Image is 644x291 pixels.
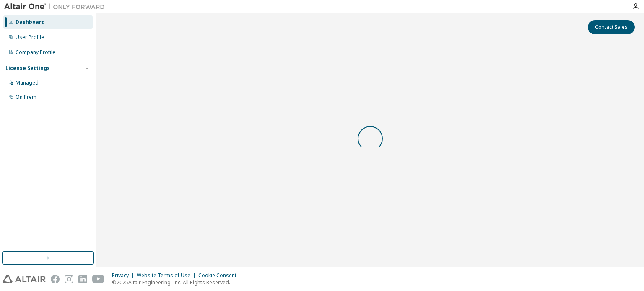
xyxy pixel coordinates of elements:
[16,49,55,56] div: Company Profile
[16,80,39,86] div: Managed
[65,275,73,283] img: instagram.svg
[16,19,45,26] div: Dashboard
[3,275,46,283] img: altair_logo.svg
[78,275,87,283] img: linkedin.svg
[16,34,44,41] div: User Profile
[137,272,198,279] div: Website Terms of Use
[198,272,241,279] div: Cookie Consent
[92,275,104,283] img: youtube.svg
[16,94,36,100] div: On Prem
[51,275,60,283] img: facebook.svg
[112,279,241,286] p: © 2025 Altair Engineering, Inc. All Rights Reserved.
[112,272,137,279] div: Privacy
[4,3,109,11] img: Altair One
[588,20,635,34] button: Contact Sales
[5,65,50,72] div: License Settings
